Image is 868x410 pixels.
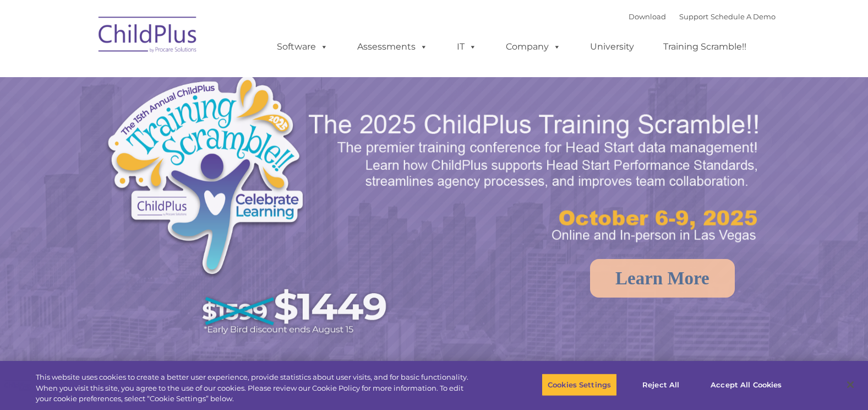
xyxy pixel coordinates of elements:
[93,9,203,64] img: ChildPlus by Procare Solutions
[446,36,488,58] a: IT
[629,12,666,21] a: Download
[629,12,776,21] font: |
[679,12,708,21] a: Support
[579,36,645,58] a: University
[626,373,695,396] button: Reject All
[266,36,339,58] a: Software
[838,373,862,397] button: Close
[36,372,477,404] div: This website uses cookies to create a better user experience, provide statistics about user visit...
[590,259,735,298] a: Learn More
[652,36,757,58] a: Training Scramble!!
[711,12,776,21] a: Schedule A Demo
[705,373,788,396] button: Accept All Cookies
[346,36,439,58] a: Assessments
[495,36,572,58] a: Company
[542,373,617,396] button: Cookies Settings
